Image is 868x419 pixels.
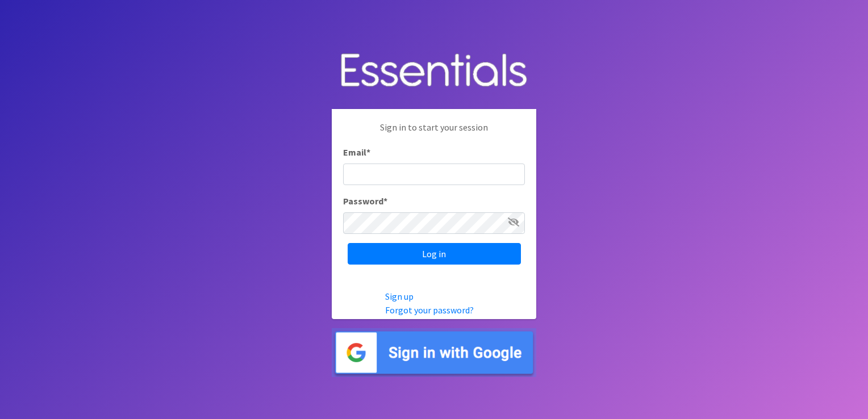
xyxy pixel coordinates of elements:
abbr: required [383,195,387,207]
p: Sign in to start your session [343,120,525,145]
img: Sign in with Google [332,328,536,378]
label: Password [343,194,387,208]
a: Sign up [385,291,414,302]
label: Email [343,145,370,159]
a: Forgot your password? [385,304,474,316]
img: Human Essentials [332,42,536,100]
abbr: required [366,146,370,158]
input: Log in [348,243,521,265]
